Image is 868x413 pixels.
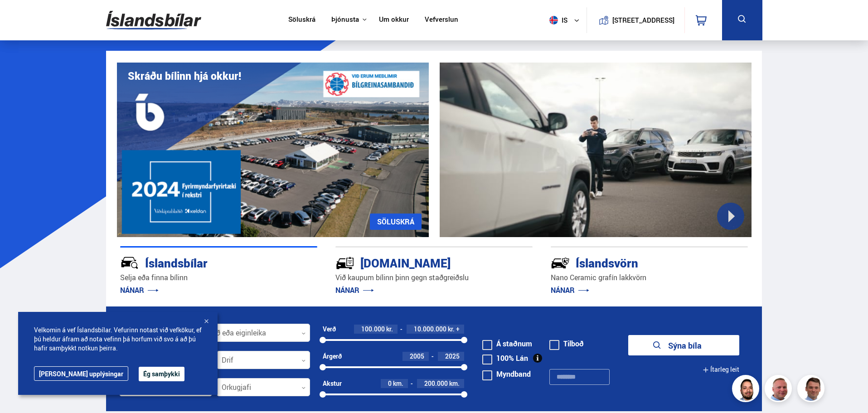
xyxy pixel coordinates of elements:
a: Vefverslun [425,15,458,25]
span: 10.000.000 [414,325,446,333]
button: [STREET_ADDRESS] [616,16,671,24]
span: km. [393,380,403,387]
label: Tilboð [549,340,584,347]
img: nhp88E3Fdnt1Opn2.png [733,376,761,403]
button: Ég samþykki [139,367,184,381]
div: [DOMAIN_NAME] [335,254,500,270]
img: svg+xml;base64,PHN2ZyB4bWxucz0iaHR0cDovL3d3dy53My5vcmcvMjAwMC9zdmciIHdpZHRoPSI1MTIiIGhlaWdodD0iNT... [549,16,558,24]
button: Ítarleg leit [703,360,739,380]
label: 100% Lán [482,355,528,362]
img: FbJEzSuNWCJXmdc-.webp [799,376,826,403]
span: 200.000 [424,379,448,388]
div: Íslandsvörn [551,254,716,270]
img: -Svtn6bYgwAsiwNX.svg [551,253,570,272]
a: Söluskrá [288,15,315,25]
a: NÁNAR [551,285,589,295]
label: Á staðnum [482,340,532,347]
a: NÁNAR [335,285,374,295]
span: is [546,16,568,24]
span: kr. [448,326,455,333]
img: siFngHWaQ9KaOqBr.png [766,376,793,403]
span: 2025 [445,352,460,360]
span: 0 [388,379,392,388]
span: 100.000 [361,325,385,333]
a: SÖLUSKRÁ [370,214,422,230]
div: Verð [323,326,336,333]
button: Þjónusta [331,15,359,24]
button: is [546,7,587,34]
label: Myndband [482,370,531,378]
img: eKx6w-_Home_640_.png [117,63,429,237]
div: Akstur [323,380,342,387]
a: [PERSON_NAME] upplýsingar [34,366,128,381]
img: JRvxyua_JYH6wB4c.svg [120,253,139,272]
span: 2005 [410,352,424,360]
div: Árgerð [323,353,342,360]
h1: Skráðu bílinn hjá okkur! [128,70,241,82]
div: Íslandsbílar [120,254,285,270]
span: kr. [386,326,393,333]
img: tr5P-W3DuiFaO7aO.svg [335,253,354,272]
button: Sýna bíla [628,335,739,355]
span: + [456,326,460,333]
a: [STREET_ADDRESS] [592,7,679,33]
p: Selja eða finna bílinn [120,272,317,283]
span: Velkomin á vef Íslandsbílar. Vefurinn notast við vefkökur, ef þú heldur áfram að nota vefinn þá h... [34,326,202,353]
img: G0Ugv5HjCgRt.svg [106,5,201,35]
a: Um okkur [379,15,409,25]
span: km. [449,380,460,387]
a: NÁNAR [120,285,159,295]
p: Við kaupum bílinn þinn gegn staðgreiðslu [335,272,533,283]
p: Nano Ceramic grafín lakkvörn [551,272,748,283]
